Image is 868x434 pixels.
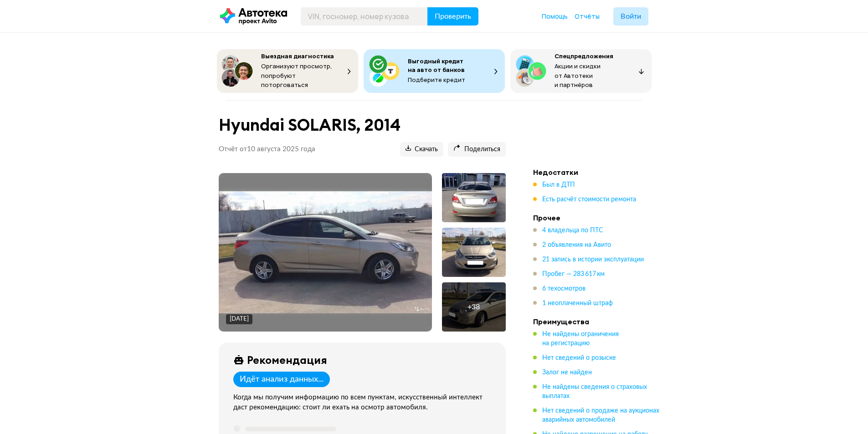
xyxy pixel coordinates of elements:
[233,393,495,413] div: Когда мы получим информацию по всем пунктам, искусственный интеллект даст рекомендацию: стоит ли ...
[533,213,661,222] h4: Прочее
[542,196,636,203] span: Есть расчёт стоимости ремонта
[542,12,568,21] a: Помощь
[621,13,641,20] span: Войти
[542,256,644,263] span: 21 запись в истории эксплуатации
[542,271,605,277] span: Пробег — 283 617 км
[542,355,616,361] span: Нет сведений о розыске
[240,374,324,384] div: Идёт анализ данных...
[533,168,661,177] h4: Недостатки
[510,49,652,93] button: СпецпредложенияАкции и скидки от Автотеки и партнёров
[448,142,506,157] button: Поделиться
[613,7,648,26] button: Войти
[542,331,619,347] span: Не найдены ограничения на регистрацию
[217,49,358,93] button: Выездная диагностикаОрганизуют просмотр, попробуют поторговаться
[542,286,586,292] span: 6 техосмотров
[542,300,613,306] span: 1 неоплаченный штраф
[364,49,505,93] button: Выгодный кредит на авто от банковПодберите кредит
[555,62,601,89] span: Акции и скидки от Автотеки и партнёров
[219,145,315,154] p: Отчёт от 10 августа 2025 года
[575,12,600,21] a: Отчёты
[542,227,603,234] span: 4 владельца по ПТС
[542,242,611,248] span: 2 объявления на Авито
[542,369,592,376] span: Залог не найден
[453,145,500,154] span: Поделиться
[406,145,438,154] span: Скачать
[427,7,478,26] button: Проверить
[408,76,465,84] span: Подберите кредит
[542,384,647,399] span: Не найдены сведения о страховых выплатах
[261,52,334,60] span: Выездная диагностика
[400,142,443,157] button: Скачать
[542,182,575,188] span: Был в ДТП
[555,52,613,60] span: Спецпредложения
[542,408,659,423] span: Нет сведений о продаже на аукционах аварийных автомобилей
[533,317,661,326] h4: Преимущества
[435,13,471,20] span: Проверить
[261,62,332,89] span: Организуют просмотр, попробуют поторговаться
[301,7,428,26] input: VIN, госномер, номер кузова
[230,315,249,323] div: [DATE]
[467,302,480,311] div: + 38
[408,57,465,74] span: Выгодный кредит на авто от банков
[219,115,506,135] h1: Hyundai SOLARIS, 2014
[219,191,432,313] img: Main car
[247,353,327,366] div: Рекомендация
